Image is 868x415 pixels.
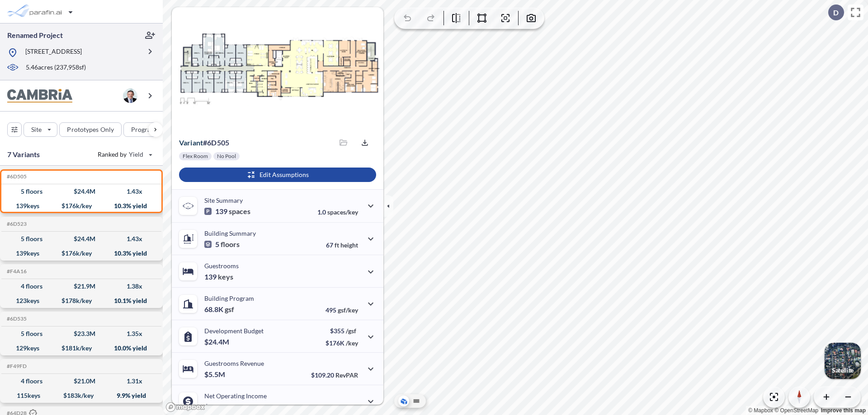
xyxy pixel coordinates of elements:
p: 5.46 acres ( 237,958 sf) [26,63,86,73]
p: 68.8K [204,305,234,314]
p: $355 [325,327,358,335]
h5: Click to copy the code [5,268,27,275]
p: Development Budget [204,327,264,335]
p: $109.20 [311,371,358,379]
button: Site Plan [411,396,422,406]
p: 5 [204,240,240,249]
button: Site [24,122,57,137]
span: spaces [229,207,250,216]
p: Program [131,125,156,134]
button: Aerial View [398,396,409,406]
span: floors [221,240,240,249]
img: BrandImage [7,89,72,103]
p: Satellite [832,367,854,374]
p: Net Operating Income [204,392,267,400]
span: spaces/key [327,208,358,216]
span: /gsf [346,327,356,335]
p: D [833,9,839,17]
p: Renamed Project [7,30,63,40]
p: $2.5M [204,402,226,411]
span: ft [335,241,339,249]
span: Variant [179,138,203,147]
p: $24.4M [204,337,231,346]
a: OpenStreetMap [774,407,818,414]
span: RevPAR [335,371,358,379]
p: 139 [204,272,233,281]
button: Prototypes Only [59,122,122,137]
span: margin [338,404,358,411]
p: Edit Assumptions [259,170,309,179]
p: Site [31,125,42,134]
p: Guestrooms Revenue [204,359,264,367]
p: No Pool [217,153,236,160]
span: gsf [225,305,234,314]
span: /key [346,339,358,347]
h5: Click to copy the code [5,221,27,227]
button: Switcher ImageSatellite [825,343,861,379]
p: Site Summary [204,196,243,204]
span: keys [218,272,233,281]
p: 495 [325,306,358,314]
img: Switcher Image [825,343,861,379]
span: height [340,241,358,249]
a: Improve this map [821,407,866,414]
button: Edit Assumptions [179,168,376,182]
p: [STREET_ADDRESS] [25,47,82,58]
button: Program [123,122,172,137]
p: Building Program [204,294,254,302]
p: # 6d505 [179,138,229,147]
p: 7 Variants [7,149,40,160]
p: Flex Room [183,153,208,160]
p: 139 [204,207,250,216]
p: $5.5M [204,370,226,379]
span: Yield [129,150,144,159]
a: Mapbox homepage [165,402,205,412]
h5: Click to copy the code [5,363,27,369]
img: user logo [123,89,137,103]
h5: Click to copy the code [5,173,27,180]
p: $176K [325,339,358,347]
p: Prototypes Only [67,125,114,134]
h5: Click to copy the code [5,316,27,322]
p: 67 [326,241,358,249]
p: 45.0% [320,404,358,411]
p: Guestrooms [204,262,239,270]
p: 1.0 [317,208,358,216]
span: gsf/key [338,306,358,314]
a: Mapbox [748,407,773,414]
p: Building Summary [204,229,256,237]
button: Ranked by Yield [90,147,158,162]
